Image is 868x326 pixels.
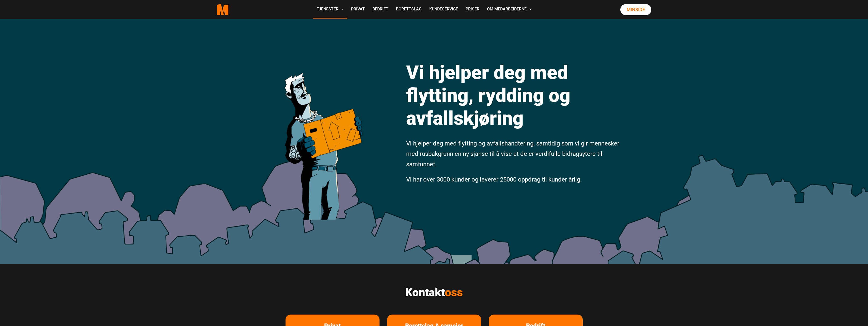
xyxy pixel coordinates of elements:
a: Bedrift [369,1,392,19]
h1: Vi hjelper deg med flytting, rydding og avfallskjøring [406,61,621,129]
a: Kundeservice [425,1,462,19]
span: Vi har over 3000 kunder og leverer 25000 oppdrag til kunder årlig. [406,176,582,183]
a: Tjenester [313,1,347,19]
span: Vi hjelper deg med flytting og avfallshåndtering, samtidig som vi gir mennesker med rusbakgrunn e... [406,140,619,168]
a: Priser [462,1,483,19]
a: Privat [347,1,369,19]
a: Minside [620,4,651,15]
h2: Kontakt [286,286,583,299]
a: Borettslag [392,1,425,19]
img: medarbeiderne man icon optimized [279,50,367,220]
span: oss [445,286,463,299]
a: Om Medarbeiderne [483,1,535,19]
